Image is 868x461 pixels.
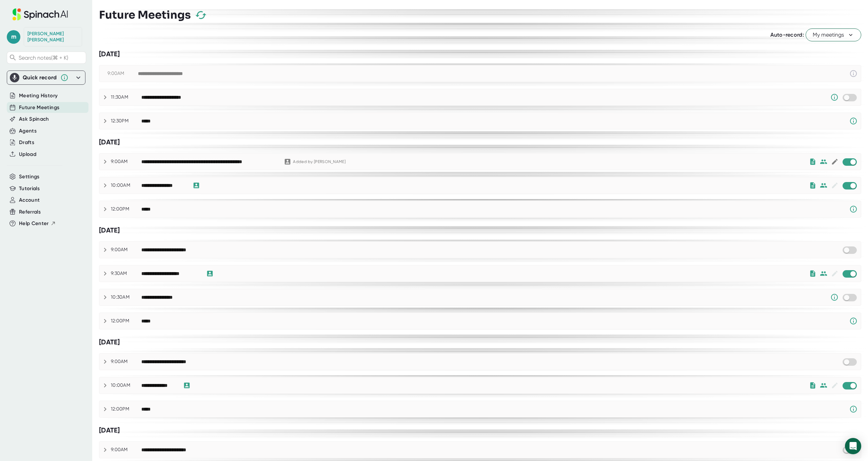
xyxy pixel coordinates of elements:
div: 12:00PM [111,206,141,212]
button: Meeting History [19,92,58,100]
div: [DATE] [99,50,861,58]
button: My meetings [806,28,861,41]
div: 12:00PM [111,406,141,412]
div: 12:30PM [111,118,141,124]
div: 10:30AM [111,294,141,300]
svg: Spinach requires a video conference link. [849,205,857,213]
div: [DATE] [99,226,861,235]
button: Drafts [19,139,34,146]
div: 9:30AM [111,270,141,277]
div: Quick record [10,71,82,84]
span: Auto-record: [770,32,804,38]
div: [DATE] [99,138,861,146]
button: Upload [19,151,36,158]
span: Search notes (⌘ + K) [19,55,68,61]
button: Ask Spinach [19,115,49,123]
span: Help Center [19,220,49,227]
div: 11:30AM [111,94,141,100]
button: Tutorials [19,185,40,193]
div: 9:00AM [111,247,141,253]
button: Settings [19,173,40,181]
div: 10:00AM [111,182,141,188]
svg: Someone has manually disabled Spinach from this meeting. [830,93,839,101]
h3: Future Meetings [99,8,191,21]
button: Help Center [19,220,56,227]
span: m [7,30,20,44]
div: [DATE] [99,426,861,435]
div: Michael Paul [27,31,78,43]
svg: Someone has manually disabled Spinach from this meeting. [830,293,839,301]
div: 9:00AM [111,159,141,165]
button: Agents [19,127,37,135]
div: 9:00AM [111,359,141,365]
div: 9:00AM [107,71,138,77]
svg: Spinach requires a video conference link. [849,117,857,125]
svg: Spinach requires a video conference link. [849,317,857,325]
div: 10:00AM [111,382,141,388]
svg: Spinach requires a video conference link. [849,405,857,413]
button: Account [19,196,40,204]
button: Future Meetings [19,104,59,112]
div: Quick record [23,74,57,81]
button: Referrals [19,208,41,216]
div: Open Intercom Messenger [845,438,861,454]
span: My meetings [813,31,854,39]
div: Added by [PERSON_NAME] [293,159,346,164]
div: [DATE] [99,338,861,346]
div: 12:00PM [111,318,141,324]
svg: This event has already passed [849,69,857,78]
div: 9:00AM [111,447,141,453]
